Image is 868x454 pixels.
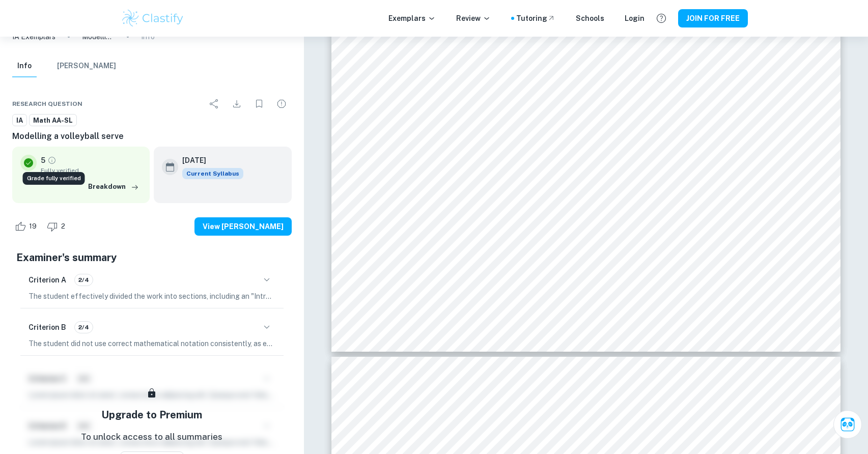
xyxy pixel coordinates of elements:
[23,221,42,232] span: 19
[12,114,27,127] a: IA
[141,31,155,42] p: Info
[388,13,436,24] p: Exemplars
[41,155,45,166] p: 5
[23,172,85,185] div: Grade fully verified
[12,130,292,143] h6: Modelling a volleyball serve
[653,10,670,27] button: Help and Feedback
[516,13,555,24] a: Tutoring
[29,322,66,333] h6: Criterion B
[29,291,275,302] p: The student effectively divided the work into sections, including an "Introduction," "Aim of Inve...
[30,116,76,126] span: Math AA-SL
[194,217,292,236] button: View [PERSON_NAME]
[12,31,55,42] a: IA Exemplars
[204,94,225,114] div: Share
[271,94,292,114] div: Report issue
[12,55,37,77] button: Info
[16,250,288,265] h5: Examiner's summary
[12,99,82,108] span: Research question
[182,168,243,179] div: This exemplar is based on the current syllabus. Feel free to refer to it for inspiration/ideas wh...
[121,8,185,29] img: Clastify logo
[29,338,275,349] p: The student did not use correct mathematical notation consistently, as evidenced by the improper ...
[13,116,26,126] span: IA
[101,407,202,422] h5: Upgrade to Premium
[75,275,93,285] span: 2/4
[625,13,645,24] a: Login
[82,31,115,42] p: Modelling a volleyball serve
[12,218,42,235] div: Like
[44,218,71,235] div: Dislike
[833,410,862,439] button: Ask Clai
[29,274,66,286] h6: Criterion A
[29,114,77,127] a: Math AA-SL
[456,13,491,24] p: Review
[182,168,243,179] span: Current Syllabus
[182,155,235,166] h6: [DATE]
[227,94,247,114] div: Download
[86,179,142,194] button: Breakdown
[47,156,57,165] a: Grade fully verified
[41,166,142,175] span: Fully verified
[75,323,93,332] span: 2/4
[576,13,604,24] a: Schools
[249,94,269,114] div: Bookmark
[55,221,71,232] span: 2
[81,431,222,444] p: To unlock access to all summaries
[57,55,116,77] button: [PERSON_NAME]
[678,9,748,27] button: JOIN FOR FREE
